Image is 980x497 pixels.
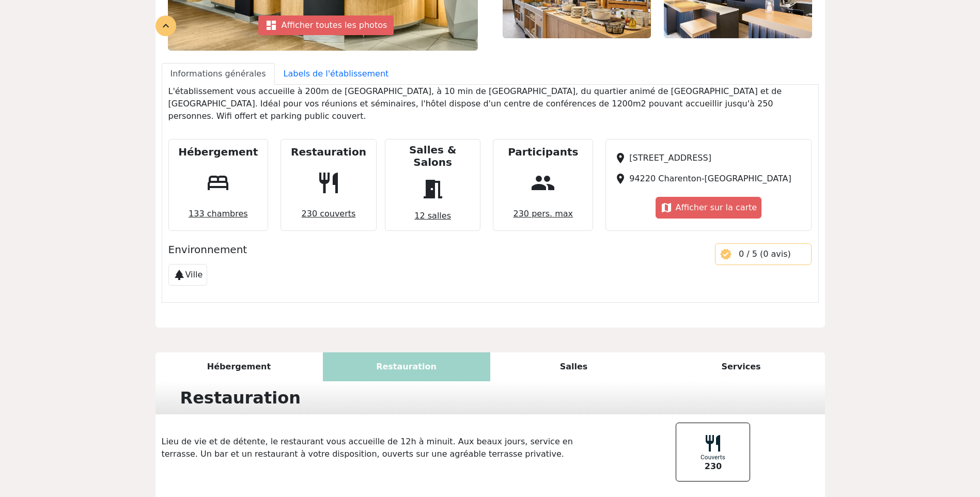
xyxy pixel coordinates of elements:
h5: Participants [508,146,578,158]
span: 0 / 5 (0 avis) [739,249,791,259]
span: bed [201,166,235,199]
span: 230 pers. max [509,204,578,224]
span: meeting_room [416,173,449,206]
div: Hébergement [155,352,323,381]
span: dashboard [265,19,277,32]
div: Afficher toutes les photos [258,15,394,35]
span: [STREET_ADDRESS] [629,153,711,163]
span: place [614,173,627,185]
div: expand_less [155,15,176,36]
div: Restauration [323,352,490,381]
span: 230 [705,460,722,473]
h5: Restauration [291,146,366,158]
span: 133 chambres [184,204,252,224]
div: Services [658,352,825,381]
span: 12 salles [410,206,455,226]
div: Ville [168,264,208,286]
a: Labels de l'établissement [275,63,398,85]
span: park [173,269,185,281]
a: Informations générales [162,63,275,85]
p: Lieu de vie et de détente, le restaurant vous accueille de 12h à minuit. Aux beaux jours, service... [155,436,602,460]
div: Restauration [174,385,307,410]
h5: Environnement [168,243,703,256]
span: 230 couverts [298,204,360,224]
span: 94220 Charenton-[GEOGRAPHIC_DATA] [629,174,791,183]
span: map [660,201,673,214]
div: Salles [490,352,658,381]
span: Afficher sur la carte [676,203,757,212]
span: verified [720,248,732,260]
span: people [526,166,559,199]
span: place [614,152,627,164]
span: restaurant [312,166,345,199]
p: L'établissement vous accueille à 200m de [GEOGRAPHIC_DATA], à 10 min de [GEOGRAPHIC_DATA], du qua... [168,85,812,122]
h5: Salles & Salons [390,144,476,168]
h5: Hébergement [178,146,258,158]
